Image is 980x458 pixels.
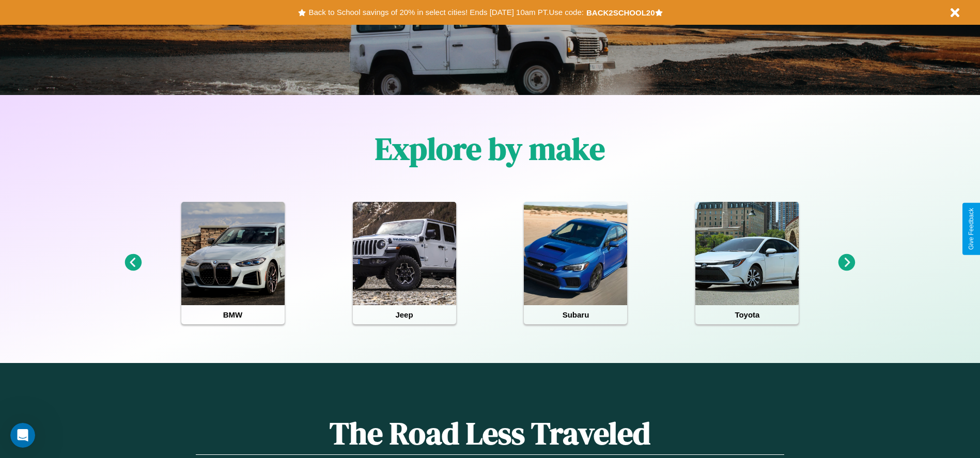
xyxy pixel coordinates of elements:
[196,412,784,455] h1: The Road Less Traveled
[306,5,586,20] button: Back to School savings of 20% in select cities! Ends [DATE] 10am PT.Use code:
[375,128,605,170] h1: Explore by make
[181,305,285,324] h4: BMW
[10,423,35,448] iframe: Intercom live chat
[524,305,627,324] h4: Subaru
[968,208,975,250] div: Give Feedback
[353,305,456,324] h4: Jeep
[695,305,799,324] h4: Toyota
[586,8,655,17] b: BACK2SCHOOL20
